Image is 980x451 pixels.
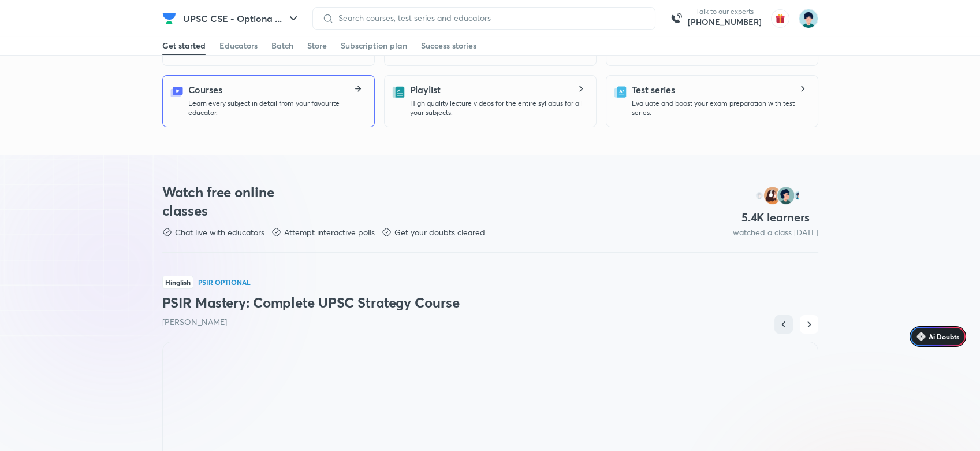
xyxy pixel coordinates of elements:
[665,7,688,30] img: call-us
[162,40,206,51] div: Get started
[162,12,176,25] img: Company Logo
[688,16,762,28] a: [PHONE_NUMBER]
[162,276,193,289] span: Hinglish
[219,40,258,51] div: Educators
[307,40,327,51] div: Store
[741,210,810,225] h4: 5.4 K learners
[421,40,476,51] div: Success stories
[162,293,818,312] h3: PSIR Mastery: Complete UPSC Strategy Course
[271,36,293,55] a: Batch
[162,183,296,220] h3: Watch free online classes
[219,36,258,55] a: Educators
[421,36,476,55] a: Success stories
[632,83,675,97] h5: Test series
[341,40,407,51] div: Subscription plan
[632,99,808,117] p: Evaluate and boost your exam preparation with test series.
[162,316,818,328] p: [PERSON_NAME]
[410,83,441,97] h5: Playlist
[929,332,959,341] span: Ai Doubts
[910,326,966,347] a: Ai Doubts
[916,332,926,341] img: Icon
[341,36,407,55] a: Subscription plan
[733,227,818,238] p: watched a class [DATE]
[188,83,222,97] h5: Courses
[334,13,646,23] input: Search courses, test series and educators
[175,227,264,238] p: Chat live with educators
[188,99,365,117] p: Learn every subject in detail from your favourite educator.
[307,36,327,55] a: Store
[771,9,789,28] img: avatar
[799,9,818,28] img: Priyanka Ramchandani
[271,40,293,51] div: Batch
[198,279,251,286] p: PSIR Optional
[688,7,762,16] p: Talk to our experts
[394,227,485,238] p: Get your doubts cleared
[162,36,206,55] a: Get started
[410,99,587,117] p: High quality lecture videos for the entire syllabus for all your subjects.
[176,7,307,30] button: UPSC CSE - Optiona ...
[284,227,375,238] p: Attempt interactive polls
